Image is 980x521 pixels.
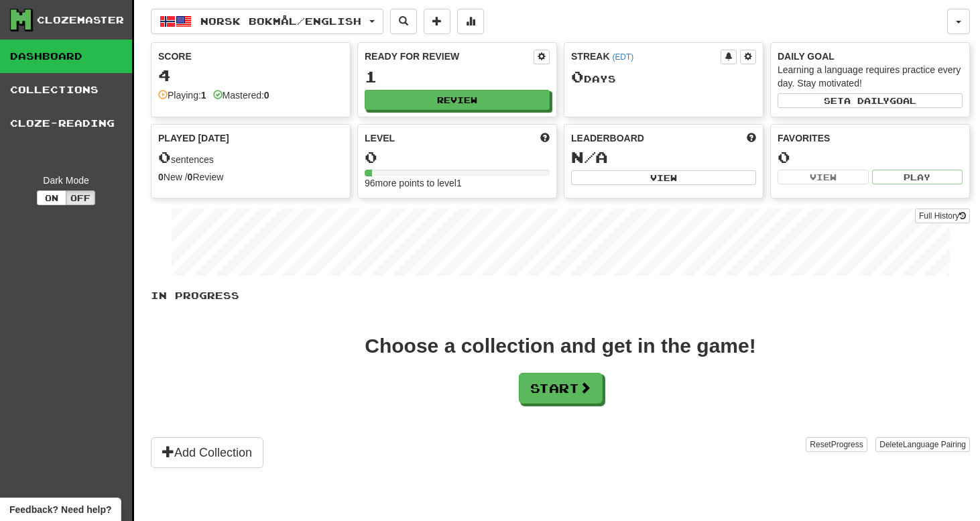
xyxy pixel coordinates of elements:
button: Norsk bokmål/English [151,9,383,34]
strong: 0 [158,172,164,182]
span: 0 [158,148,171,166]
a: Full History [915,209,970,223]
div: Streak [571,50,721,63]
span: Open feedback widget [9,503,111,516]
span: 0 [571,67,584,86]
a: (EDT) [612,52,633,62]
span: Leaderboard [571,131,644,145]
button: DeleteLanguage Pairing [875,437,970,452]
button: Add sentence to collection [424,9,450,34]
strong: 0 [264,90,269,101]
div: Clozemaster [37,13,124,27]
div: 0 [778,149,963,166]
p: In Progress [151,289,970,302]
div: Learning a language requires practice every day. Stay motivated! [778,63,963,90]
button: Add Collection [151,437,263,468]
button: View [571,170,756,185]
span: Level [365,131,395,145]
button: On [37,190,66,205]
div: Dark Mode [10,174,122,187]
button: View [778,170,869,184]
div: Playing: [158,89,206,102]
div: 96 more points to level 1 [365,176,550,190]
div: Day s [571,68,756,86]
div: sentences [158,149,343,166]
button: ResetProgress [806,437,867,452]
div: 0 [365,149,550,166]
span: Progress [831,440,863,449]
div: 4 [158,67,343,84]
div: Mastered: [213,89,269,102]
div: Favorites [778,131,963,145]
button: Search sentences [390,9,417,34]
span: Language Pairing [903,440,966,449]
button: Review [365,90,550,110]
div: New / Review [158,170,343,184]
div: Ready for Review [365,50,534,63]
span: This week in points, UTC [747,131,756,145]
div: Daily Goal [778,50,963,63]
button: Off [66,190,95,205]
div: Choose a collection and get in the game! [365,336,755,356]
strong: 0 [188,172,193,182]
span: N/A [571,148,608,166]
div: Score [158,50,343,63]
span: Score more points to level up [540,131,550,145]
button: Seta dailygoal [778,93,963,108]
button: Start [519,373,603,404]
button: More stats [457,9,484,34]
span: a daily [844,96,890,105]
div: 1 [365,68,550,85]
strong: 1 [201,90,206,101]
span: Played [DATE] [158,131,229,145]
button: Play [872,170,963,184]
span: Norsk bokmål / English [200,15,361,27]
